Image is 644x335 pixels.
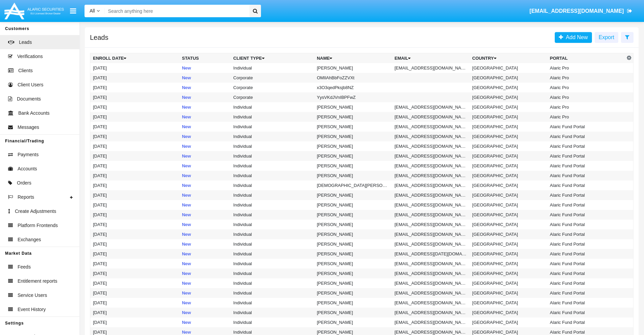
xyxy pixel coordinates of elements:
[470,132,547,141] td: [GEOGRAPHIC_DATA]
[314,83,392,92] td: x3O3qedPksjb8NZ
[231,112,314,122] td: Individual
[547,132,625,141] td: Alaric Fund Portal
[392,132,470,141] td: [EMAIL_ADDRESS][DOMAIN_NAME]
[90,8,95,13] span: All
[179,141,231,151] td: New
[231,259,314,269] td: Individual
[231,92,314,102] td: Corporate
[90,317,180,327] td: [DATE]
[231,73,314,83] td: Corporate
[314,249,392,259] td: [PERSON_NAME]
[231,317,314,327] td: Individual
[231,180,314,190] td: Individual
[392,308,470,317] td: [EMAIL_ADDRESS][DOMAIN_NAME]
[179,229,231,239] td: New
[547,317,625,327] td: Alaric Fund Portal
[90,141,180,151] td: [DATE]
[18,194,34,201] span: Reports
[470,298,547,308] td: [GEOGRAPHIC_DATA]
[547,122,625,132] td: Alaric Fund Portal
[179,298,231,308] td: New
[470,269,547,278] td: [GEOGRAPHIC_DATA]
[392,180,470,190] td: [EMAIL_ADDRESS][DOMAIN_NAME]
[563,34,588,40] span: Add New
[392,171,470,180] td: [EMAIL_ADDRESS][DOMAIN_NAME]
[15,208,56,215] span: Create Adjustments
[90,180,180,190] td: [DATE]
[179,53,231,63] th: Status
[231,102,314,112] td: Individual
[90,122,180,132] td: [DATE]
[314,171,392,180] td: [PERSON_NAME]
[314,63,392,73] td: [PERSON_NAME]
[547,53,625,63] th: Portal
[231,210,314,220] td: Individual
[179,317,231,327] td: New
[547,229,625,239] td: Alaric Fund Portal
[231,220,314,229] td: Individual
[17,179,31,187] span: Orders
[179,161,231,171] td: New
[470,92,547,102] td: [GEOGRAPHIC_DATA]
[392,200,470,210] td: [EMAIL_ADDRESS][DOMAIN_NAME]
[470,220,547,229] td: [GEOGRAPHIC_DATA]
[90,259,180,269] td: [DATE]
[392,220,470,229] td: [EMAIL_ADDRESS][DOMAIN_NAME]
[90,151,180,161] td: [DATE]
[547,151,625,161] td: Alaric Fund Portal
[314,102,392,112] td: [PERSON_NAME]
[595,32,618,43] button: Export
[18,306,46,313] span: Event History
[547,180,625,190] td: Alaric Fund Portal
[547,171,625,180] td: Alaric Fund Portal
[314,317,392,327] td: [PERSON_NAME]
[90,220,180,229] td: [DATE]
[314,210,392,220] td: [PERSON_NAME]
[90,132,180,141] td: [DATE]
[470,141,547,151] td: [GEOGRAPHIC_DATA]
[314,112,392,122] td: [PERSON_NAME]
[231,200,314,210] td: Individual
[314,220,392,229] td: [PERSON_NAME]
[470,112,547,122] td: [GEOGRAPHIC_DATA]
[17,95,41,103] span: Documents
[547,249,625,259] td: Alaric Fund Portal
[392,53,470,63] th: Email
[526,2,636,21] a: [EMAIL_ADDRESS][DOMAIN_NAME]
[547,298,625,308] td: Alaric Fund Portal
[231,122,314,132] td: Individual
[18,124,39,131] span: Messages
[470,239,547,249] td: [GEOGRAPHIC_DATA]
[547,220,625,229] td: Alaric Fund Portal
[17,53,43,60] span: Verifications
[90,190,180,200] td: [DATE]
[314,122,392,132] td: [PERSON_NAME]
[547,269,625,278] td: Alaric Fund Portal
[470,278,547,288] td: [GEOGRAPHIC_DATA]
[179,259,231,269] td: New
[470,151,547,161] td: [GEOGRAPHIC_DATA]
[470,200,547,210] td: [GEOGRAPHIC_DATA]
[314,308,392,317] td: [PERSON_NAME]
[392,151,470,161] td: [EMAIL_ADDRESS][DOMAIN_NAME]
[547,102,625,112] td: Alaric Pro
[470,63,547,73] td: [GEOGRAPHIC_DATA]
[547,239,625,249] td: Alaric Fund Portal
[392,298,470,308] td: [EMAIL_ADDRESS][DOMAIN_NAME]
[470,102,547,112] td: [GEOGRAPHIC_DATA]
[231,161,314,171] td: Individual
[314,259,392,269] td: [PERSON_NAME]
[547,308,625,317] td: Alaric Fund Portal
[179,132,231,141] td: New
[90,229,180,239] td: [DATE]
[90,210,180,220] td: [DATE]
[392,190,470,200] td: [EMAIL_ADDRESS][DOMAIN_NAME]
[470,180,547,190] td: [GEOGRAPHIC_DATA]
[18,110,50,117] span: Bank Accounts
[179,200,231,210] td: New
[231,151,314,161] td: Individual
[392,229,470,239] td: [EMAIL_ADDRESS][DOMAIN_NAME]
[547,278,625,288] td: Alaric Fund Portal
[85,7,105,15] a: All
[392,249,470,259] td: [EMAIL_ADDRESS][DATE][DOMAIN_NAME]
